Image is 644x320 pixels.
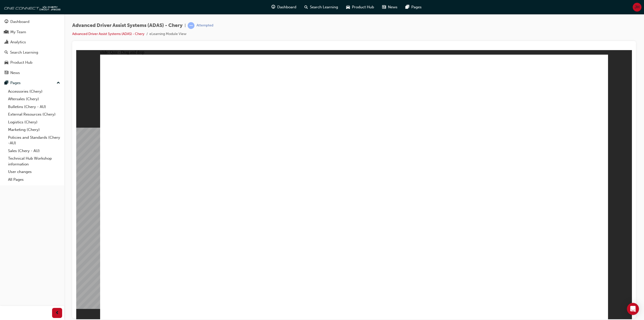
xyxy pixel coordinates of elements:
button: DashboardMy TeamAnalyticsSearch LearningProduct HubNews [2,16,62,78]
span: people-icon [5,30,8,34]
span: News [388,4,397,10]
span: up-icon [57,80,60,86]
span: Search Learning [310,4,338,10]
span: | [185,23,186,28]
div: Search Learning [10,50,38,55]
a: guage-iconDashboard [267,2,300,12]
a: My Team [2,27,62,37]
div: Open Intercom Messenger [627,303,639,315]
button: Pages [2,78,62,88]
span: pages-icon [406,4,409,10]
span: search-icon [5,50,8,55]
img: oneconnect [3,2,60,12]
a: Bulletins (Chery - AU) [6,103,62,111]
span: search-icon [304,4,308,10]
a: Dashboard [2,17,62,26]
a: search-iconSearch Learning [300,2,342,12]
div: Pages [10,80,21,86]
div: Attempted [196,23,213,28]
div: News [10,70,20,76]
span: car-icon [5,60,8,65]
a: Sales (Chery - AU) [6,147,62,155]
span: Dashboard [277,4,296,10]
span: learningRecordVerb_ATTEMPT-icon [188,22,194,29]
a: Advanced Driver Assist Systems (ADAS) - Chery [72,32,144,36]
a: Marketing (Chery) [6,126,62,134]
span: pages-icon [5,81,8,85]
a: Product Hub [2,58,62,67]
a: pages-iconPages [401,2,426,12]
li: eLearning Module View [149,31,186,37]
div: My Team [10,29,26,35]
a: Technical Hub Workshop information [6,155,62,168]
a: Search Learning [2,48,62,57]
div: Analytics [10,39,26,45]
span: chart-icon [5,40,8,45]
span: guage-icon [5,20,8,24]
a: car-iconProduct Hub [342,2,378,12]
span: JH [635,4,639,10]
span: prev-icon [55,310,59,316]
span: Product Hub [352,4,374,10]
a: Logistics (Chery) [6,118,62,126]
a: Accessories (Chery) [6,88,62,95]
span: guage-icon [271,4,275,10]
a: Analytics [2,38,62,47]
span: car-icon [346,4,350,10]
span: Advanced Driver Assist Systems (ADAS) - Chery [72,23,183,28]
span: Pages [411,4,422,10]
a: User changes [6,168,62,176]
a: External Resources (Chery) [6,111,62,118]
a: Policies and Standards (Chery -AU) [6,134,62,147]
div: Product Hub [10,60,32,65]
span: news-icon [5,71,8,75]
a: Aftersales (Chery) [6,95,62,103]
a: news-iconNews [378,2,401,12]
a: All Pages [6,176,62,184]
span: news-icon [382,4,386,10]
div: Dashboard [10,19,29,25]
button: JH [633,3,641,12]
a: News [2,68,62,78]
